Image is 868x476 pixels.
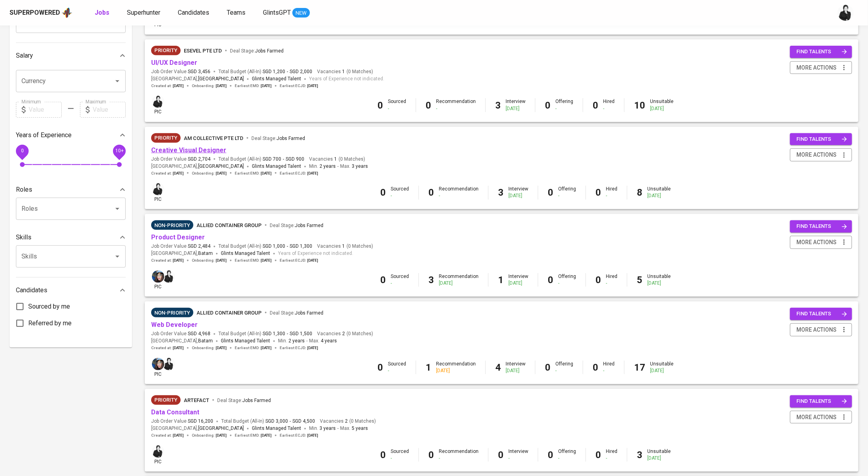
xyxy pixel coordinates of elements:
span: [DATE] [307,171,318,176]
span: Created at : [151,258,184,263]
b: 3 [495,100,501,111]
div: - [603,367,615,374]
div: - [555,105,573,112]
div: Candidates [16,282,126,298]
span: Max. [309,338,337,344]
span: Non-Priority [151,309,193,317]
span: find talents [796,47,847,56]
span: 2 years [288,338,305,344]
div: - [391,455,409,462]
span: Total Budget (All-In) [218,243,312,250]
div: Interview [506,361,525,374]
span: Years of Experience not indicated. [309,75,384,83]
span: Jobs Farmed [295,223,323,228]
span: [GEOGRAPHIC_DATA] [198,425,244,433]
div: Sourced [388,361,406,374]
span: 0 [21,148,23,153]
span: [GEOGRAPHIC_DATA] , [151,337,213,345]
b: 0 [545,100,551,111]
span: NEW [292,9,310,17]
span: Jobs Farmed [255,48,284,54]
div: - [439,455,479,462]
span: [GEOGRAPHIC_DATA] , [151,250,213,258]
div: - [558,455,576,462]
span: Glints Managed Talent [221,338,270,344]
span: [GEOGRAPHIC_DATA] , [151,75,244,83]
span: Earliest ECJD : [280,171,318,176]
div: Years of Experience [16,127,126,143]
span: [DATE] [216,171,227,176]
div: Sourced [388,98,406,112]
span: Glints Managed Talent [252,76,301,82]
div: - [603,105,615,112]
span: SGD 700 [263,156,281,163]
a: Web Developer [151,321,198,328]
span: [DATE] [216,258,227,263]
span: SGD 1,000 [263,243,285,250]
span: Deal Stage : [270,223,323,228]
img: medwi@glints.com [152,445,164,458]
b: 3 [498,187,504,198]
span: - [283,156,284,163]
div: Sourced [391,186,409,199]
div: [DATE] [650,105,673,112]
span: Created at : [151,433,184,438]
span: SGD 4,500 [292,418,315,425]
span: Vacancies ( 0 Matches ) [317,68,373,75]
a: Product Designer [151,233,205,241]
button: find talents [790,133,852,146]
span: 3 years [352,163,368,169]
span: Priority [151,47,181,54]
span: Batam [198,337,213,345]
span: [DATE] [307,83,318,89]
div: [DATE] [647,192,671,199]
span: Glints Managed Talent [221,251,270,256]
span: more actions [796,237,837,247]
div: - [606,455,617,462]
div: Offering [558,186,576,199]
span: Job Order Value [151,243,210,250]
span: SGD 4,968 [188,330,210,337]
span: 10+ [115,148,123,153]
span: find talents [796,397,847,406]
span: Job Order Value [151,330,210,337]
div: New Job received from Demand Team [151,133,181,143]
p: Skills [16,233,31,242]
span: [GEOGRAPHIC_DATA] [198,75,244,83]
span: 2 years [319,163,336,169]
div: Offering [558,273,576,287]
div: - [508,455,528,462]
span: Created at : [151,83,184,89]
p: Salary [16,51,33,60]
div: [DATE] [647,455,671,462]
div: - [439,192,479,199]
span: Artefact [184,397,209,403]
input: Value [93,102,126,118]
b: 3 [637,449,642,460]
div: Unsuitable [650,361,673,374]
div: Skills [16,229,126,245]
div: pic [151,182,165,203]
span: Jobs Farmed [295,310,323,316]
p: Candidates [16,286,47,295]
b: 17 [634,362,645,373]
span: Candidates [178,9,209,16]
span: Jobs Farmed [242,398,271,403]
span: SGD 16,200 [188,418,213,425]
span: Glints Managed Talent [252,425,301,431]
span: [DATE] [173,171,184,176]
div: Sourced [391,273,409,287]
div: Hired [606,273,617,287]
div: - [388,105,406,112]
span: SGD 1,200 [263,68,285,75]
span: Referred by me [28,319,72,328]
a: Superpoweredapp logo [10,7,72,19]
div: Offering [558,448,576,462]
span: Vacancies ( 0 Matches ) [320,418,376,425]
div: [DATE] [436,367,476,374]
span: GlintsGPT [263,9,291,16]
span: Vacancies ( 0 Matches ) [309,156,365,163]
span: Earliest EMD : [235,433,272,438]
div: pic [151,357,165,378]
div: Unsuitable [650,98,673,112]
